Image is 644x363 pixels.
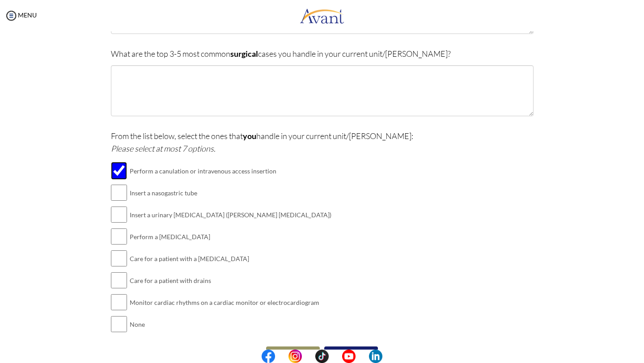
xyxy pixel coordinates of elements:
img: li.png [369,350,382,363]
img: in.png [288,350,302,363]
td: None [130,313,331,335]
img: yt.png [342,350,356,363]
img: fb.png [262,350,275,363]
button: Back [266,346,320,361]
td: Insert a nasogastric tube [130,182,331,204]
td: Care for a patient with a [MEDICAL_DATA] [130,248,331,270]
img: blank.png [356,350,369,363]
i: Please select at most 7 options. [111,144,216,153]
img: tt.png [315,350,329,363]
img: blank.png [329,350,342,363]
img: icon-menu.png [4,9,18,22]
img: blank.png [302,350,315,363]
b: you [243,131,256,141]
button: Submit [324,346,378,361]
p: From the list below, select the ones that handle in your current unit/[PERSON_NAME]: [111,130,534,155]
p: What are the top 3-5 most common cases you handle in your current unit/[PERSON_NAME]? [111,47,534,60]
td: Monitor cardiac rhythms on a cardiac monitor or electrocardiogram [130,291,331,313]
a: MENU [4,11,37,19]
img: logo.png [300,2,344,29]
td: Care for a patient with drains [130,270,331,291]
img: blank.png [275,350,288,363]
td: Perform a [MEDICAL_DATA] [130,226,331,248]
b: surgical [230,49,258,59]
td: Perform a canulation or intravenous access insertion [130,160,331,182]
td: Insert a urinary [MEDICAL_DATA] ([PERSON_NAME] [MEDICAL_DATA]) [130,204,331,226]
